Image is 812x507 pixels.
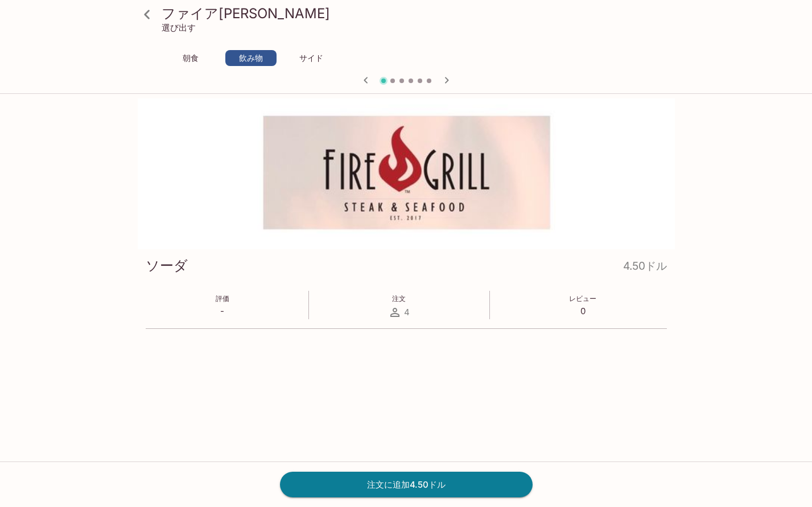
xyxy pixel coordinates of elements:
[367,479,410,490] font: 注文に追加
[146,258,188,274] font: ソーダ
[138,98,675,249] div: ソーダ
[580,306,586,316] font: 0
[569,294,596,303] font: レビュー
[404,307,410,318] font: 4
[280,472,533,497] button: 注文に追加4.50ドル
[392,294,406,303] font: 注文
[299,53,323,63] font: サイド
[162,5,330,22] font: ファイア[PERSON_NAME]
[162,22,196,33] font: 選び出す
[239,53,263,63] font: 飲み物
[183,53,199,63] font: 朝食
[623,259,667,273] font: 4.50ドル
[410,479,446,490] font: 4.50ドル
[216,294,229,303] font: 評価
[220,306,224,316] font: -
